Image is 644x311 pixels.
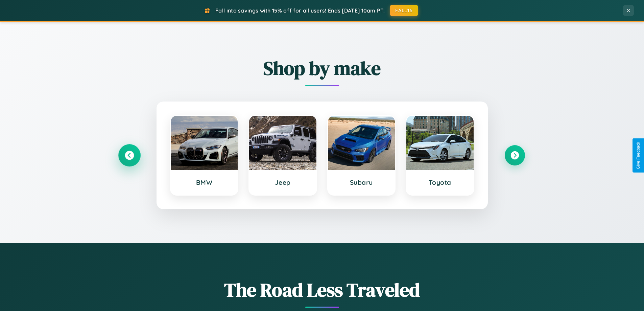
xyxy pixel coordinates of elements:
span: Fall into savings with 15% off for all users! Ends [DATE] 10am PT. [215,7,385,14]
h3: BMW [177,178,231,186]
h3: Toyota [413,178,467,186]
h3: Subaru [335,178,388,186]
h3: Jeep [256,178,310,186]
h1: The Road Less Traveled [119,277,525,303]
h2: Shop by make [119,55,525,81]
div: Give Feedback [636,142,641,169]
button: FALL15 [390,5,418,16]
